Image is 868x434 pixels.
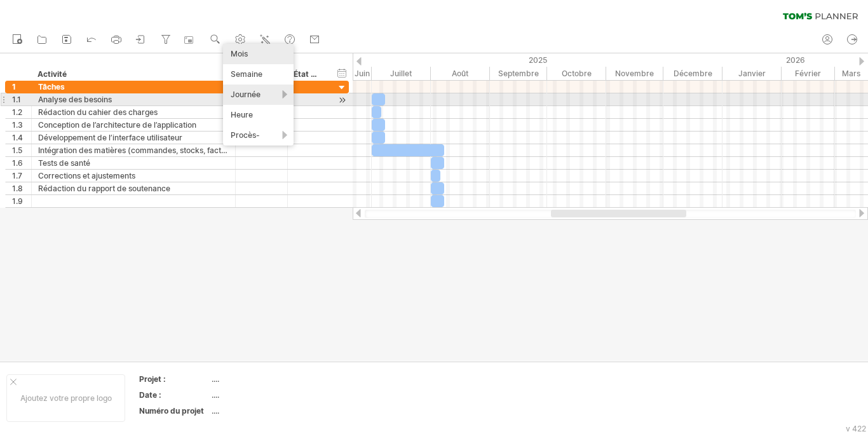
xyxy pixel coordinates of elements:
[431,67,490,80] div: Août 2025
[12,157,31,169] div: 1.6
[372,106,381,118] div: ​
[38,106,229,118] div: Rédaction du cahier des charges
[431,182,444,194] div: ​
[663,67,722,80] div: Décembre 2025
[12,195,31,207] div: 1.9
[372,132,385,144] div: ​
[212,374,318,384] div: ....
[722,67,782,80] div: Janvier 2026
[336,93,348,107] div: parchemin vers l'activité
[490,67,547,80] div: Septembre 2025
[606,67,663,80] div: Novembre 2025
[38,132,229,144] div: Développement de l’interface utilisateur
[27,53,722,67] div: 2025
[12,119,31,131] div: 1.3
[12,170,31,182] div: 1.7
[846,424,866,433] div: v 422
[12,93,31,105] div: 1.1
[223,44,294,64] div: Mois
[372,93,385,105] div: ​
[372,67,431,80] div: Juris 2025
[431,195,444,207] div: ​
[38,144,229,156] div: Intégration des matières (commandes, stocks, facturation)
[547,67,606,80] div: Octobre 2025
[37,68,228,81] div: Activité
[38,182,229,194] div: Rédaction du rapport de soutenance
[294,68,322,81] div: État d'avancement
[212,390,318,400] div: ....
[12,144,31,156] div: 1.5
[431,157,444,169] div: ​
[782,67,835,80] div: Février 2026
[139,405,209,416] div: Numéro du projet
[223,125,294,146] div: Procès-
[38,157,229,169] div: Tests de santé
[223,105,294,125] div: Heure
[223,85,294,105] div: Journée
[139,390,209,400] div: Date :
[223,64,294,85] div: Semaine
[12,106,31,118] div: 1.2
[12,132,31,144] div: 1.4
[6,374,125,422] div: Ajoutez votre propre logo
[139,374,209,384] div: Projet :
[212,405,318,416] div: ....
[372,119,385,131] div: ​
[38,170,229,182] div: Corrections et ajustements
[12,182,31,194] div: 1.8
[38,119,229,131] div: Conception de l’architecture de l’application
[38,93,229,105] div: Analyse des besoins
[12,81,31,93] div: 1
[372,144,444,156] div: ​
[38,81,229,93] div: Tâches
[431,170,440,182] div: ​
